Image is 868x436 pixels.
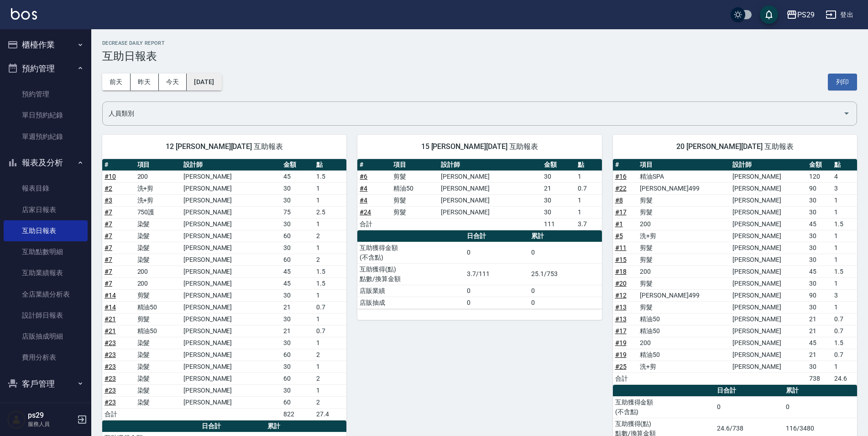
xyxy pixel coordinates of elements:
[265,420,346,432] th: 累計
[807,361,832,372] td: 30
[542,206,575,218] td: 30
[314,396,346,408] td: 2
[314,408,346,420] td: 27.4
[281,349,314,361] td: 60
[730,266,807,277] td: [PERSON_NAME]
[542,218,575,230] td: 111
[4,326,88,347] a: 店販抽成明細
[529,230,602,242] th: 累計
[807,206,832,218] td: 30
[615,197,623,204] a: #8
[529,242,602,263] td: 0
[181,349,281,361] td: [PERSON_NAME]
[135,349,182,361] td: 染髮
[730,349,807,361] td: [PERSON_NAME]
[638,337,730,349] td: 200
[181,230,281,242] td: [PERSON_NAME]
[613,396,715,418] td: 互助獲得金額 (不含點)
[730,194,807,206] td: [PERSON_NAME]
[391,170,439,182] td: 剪髮
[4,395,88,419] button: 商品管理
[281,408,314,420] td: 822
[181,266,281,277] td: [PERSON_NAME]
[638,242,730,254] td: 剪髮
[314,313,346,325] td: 1
[391,194,439,206] td: 剪髮
[135,289,182,301] td: 剪髮
[832,372,857,384] td: 24.6
[199,420,265,432] th: 日合計
[181,254,281,266] td: [PERSON_NAME]
[807,289,832,301] td: 90
[832,361,857,372] td: 1
[832,218,857,230] td: 1.5
[615,280,627,287] a: #20
[281,170,314,182] td: 45
[615,232,623,239] a: #5
[832,170,857,182] td: 4
[730,337,807,349] td: [PERSON_NAME]
[105,268,112,275] a: #7
[783,5,818,24] button: PS29
[638,230,730,242] td: 洗+剪
[135,396,182,408] td: 染髮
[715,396,784,418] td: 0
[760,5,778,24] button: save
[575,206,602,218] td: 1
[135,384,182,396] td: 染髮
[281,206,314,218] td: 75
[357,159,391,171] th: #
[281,277,314,289] td: 45
[615,220,623,228] a: #1
[613,372,638,384] td: 合計
[135,361,182,372] td: 染髮
[638,289,730,301] td: [PERSON_NAME]499
[638,325,730,337] td: 精油50
[181,218,281,230] td: [PERSON_NAME]
[135,230,182,242] td: 染髮
[613,159,638,171] th: #
[135,218,182,230] td: 染髮
[135,337,182,349] td: 染髮
[105,387,116,394] a: #23
[542,182,575,194] td: 21
[465,230,529,242] th: 日合計
[314,266,346,277] td: 1.5
[784,385,857,397] th: 累計
[807,266,832,277] td: 45
[135,313,182,325] td: 剪髮
[439,206,542,218] td: [PERSON_NAME]
[105,327,116,335] a: #21
[131,74,159,90] button: 昨天
[181,301,281,313] td: [PERSON_NAME]
[135,206,182,218] td: 750護
[187,74,221,90] button: [DATE]
[832,230,857,242] td: 1
[360,208,371,216] a: #24
[391,206,439,218] td: 剪髮
[638,301,730,313] td: 剪髮
[832,242,857,254] td: 1
[181,372,281,384] td: [PERSON_NAME]
[807,277,832,289] td: 30
[314,242,346,254] td: 1
[102,74,131,90] button: 前天
[465,285,529,297] td: 0
[314,289,346,301] td: 1
[113,142,335,151] span: 12 [PERSON_NAME][DATE] 互助報表
[575,159,602,171] th: 點
[360,197,367,204] a: #4
[281,396,314,408] td: 60
[28,411,74,420] h5: ps29
[615,173,627,180] a: #16
[4,284,88,305] a: 全店業績分析表
[281,361,314,372] td: 30
[135,372,182,384] td: 染髮
[730,301,807,313] td: [PERSON_NAME]
[439,159,542,171] th: 設計師
[615,363,627,370] a: #25
[638,277,730,289] td: 剪髮
[615,256,627,263] a: #15
[4,178,88,199] a: 報表目錄
[807,182,832,194] td: 90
